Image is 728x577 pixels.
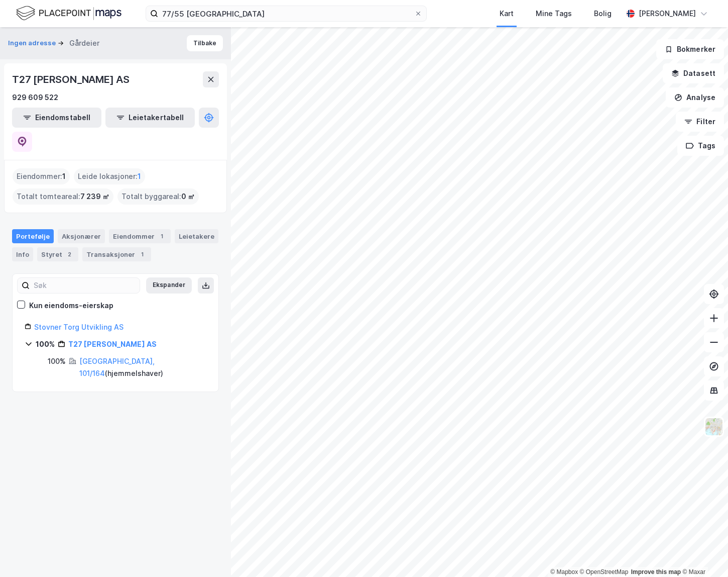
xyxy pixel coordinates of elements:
div: 2 [64,249,74,259]
div: Mine Tags [536,8,572,20]
div: Aksjonærer [58,229,105,243]
div: Kart [500,8,514,20]
button: Tags [677,136,724,156]
div: Transaksjoner [82,247,151,261]
a: Mapbox [550,568,578,575]
div: Eiendommer [109,229,171,243]
div: 1 [137,249,147,259]
img: logo.f888ab2527a4732fd821a326f86c7f29.svg [16,5,122,22]
div: Totalt byggareal : [117,188,199,205]
button: Eiendomstabell [12,108,101,128]
div: T27 [PERSON_NAME] AS [12,71,132,87]
a: Stovner Torg Utvikling AS [34,323,124,331]
span: 1 [138,170,141,182]
div: 100% [48,355,66,367]
button: Datasett [663,63,724,83]
div: Leietakere [175,229,218,243]
div: Bolig [594,8,612,20]
button: Bokmerker [656,39,724,59]
button: Filter [676,112,724,132]
button: Ekspander [146,277,192,294]
a: OpenStreetMap [580,568,629,575]
div: Portefølje [12,229,54,243]
a: T27 [PERSON_NAME] AS [68,340,157,348]
div: Gårdeier [69,37,99,49]
div: Styret [37,247,78,261]
input: Søk [30,278,140,293]
button: Ingen adresse [8,38,58,48]
span: 7 239 ㎡ [80,190,109,203]
img: Z [704,417,723,436]
div: Eiendommer : [13,168,70,184]
div: [PERSON_NAME] [639,8,696,20]
button: Tilbake [187,35,223,51]
button: Analyse [666,87,724,108]
input: Søk på adresse, matrikkel, gårdeiere, leietakere eller personer [158,6,414,21]
button: Leietakertabell [105,108,195,128]
a: [GEOGRAPHIC_DATA], 101/164 [79,357,155,377]
div: 1 [157,231,167,241]
a: Improve this map [631,568,681,575]
span: 1 [62,170,66,182]
div: Kun eiendoms-eierskap [29,300,113,312]
div: ( hjemmelshaver ) [79,355,206,379]
div: Totalt tomteareal : [13,188,113,205]
div: 100% [36,338,55,350]
span: 0 ㎡ [181,190,195,203]
div: Leide lokasjoner : [74,168,145,184]
div: Kontrollprogram for chat [678,529,728,577]
div: 929 609 522 [12,91,58,104]
div: Info [12,247,33,261]
iframe: Chat Widget [678,529,728,577]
